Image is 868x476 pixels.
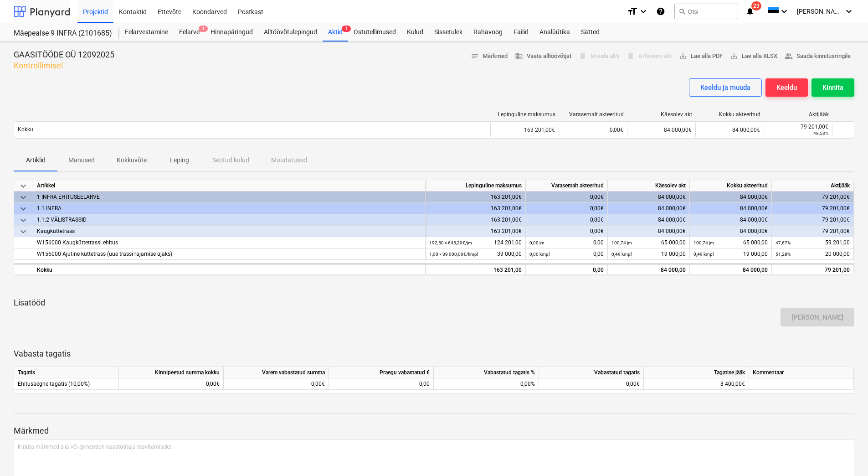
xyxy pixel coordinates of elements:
[638,6,649,17] i: keyboard_arrow_down
[627,123,695,137] div: 84 000,00€
[526,191,608,203] div: 0,00€
[608,214,690,226] div: 84 000,00€
[18,203,29,214] span: keyboard_arrow_down
[14,378,119,390] div: Ehitusaegne tagatis (10,00%)
[843,6,854,17] i: keyboard_arrow_down
[119,378,224,390] div: 0,00€
[526,226,608,237] div: 0,00€
[776,82,797,93] div: Keeldu
[690,264,772,275] div: 84 000,00
[119,367,224,378] div: Kinnipeetud summa kokku
[494,111,555,118] div: Lepinguline maksumus
[490,123,559,137] div: 163 201,00€
[690,203,772,214] div: 84 000,00€
[813,131,828,136] small: 48,53%
[14,60,114,71] p: Kontrollimisel
[611,240,632,245] small: 100,74 jm
[471,52,479,60] span: notes
[323,23,348,41] a: Aktid1
[534,23,575,41] div: Analüütika
[608,226,690,237] div: 84 000,00€
[401,23,429,41] div: Kulud
[730,51,777,62] span: Lae alla XLSX
[730,52,738,60] span: save_alt
[37,214,421,226] div: 1.1.2 VÄLISTRASSID
[174,23,205,41] div: Eelarve
[14,49,114,60] p: GAASITÖÖDE OÜ 12092025
[768,111,829,118] div: Aktijääk
[749,367,854,378] div: Kommentaar
[776,240,791,245] small: 47,67%
[429,248,522,260] div: 39 000,00
[772,191,854,203] div: 79 201,00€
[785,52,793,60] span: people_alt
[539,378,644,390] div: 0,00€
[117,155,147,165] p: Kokkuvõte
[333,378,430,390] div: 0,00
[526,203,608,214] div: 0,00€
[429,264,522,276] div: 163 201,00
[631,111,692,118] div: Käesolev akt
[37,226,421,237] div: Kaugküttetrass
[781,49,854,63] button: Saada kinnitusringile
[776,264,850,276] div: 79 201,00
[776,237,850,248] div: 59 201,00
[674,4,738,19] button: Otsi
[765,78,808,97] button: Keeldu
[468,23,508,41] a: Rahavoog
[772,226,854,237] div: 79 201,00€
[426,191,526,203] div: 163 201,00€
[14,367,119,378] div: Tagatis
[426,203,526,214] div: 163 201,00€
[656,6,665,17] i: Abikeskus
[224,367,329,378] div: Varem vabastatud summa
[33,264,426,275] div: Kokku
[467,49,511,63] button: Märkmed
[18,126,33,134] p: Kokku
[342,26,351,32] span: 1
[25,155,46,165] p: Artiklid
[119,23,174,41] a: Eelarvestamine
[434,378,539,390] div: 0,00%
[726,49,781,63] button: Lae alla XLSX
[690,226,772,237] div: 84 000,00€
[14,297,854,308] p: Lisatööd
[18,226,29,237] span: keyboard_arrow_down
[690,214,772,226] div: 84 000,00€
[529,237,604,248] div: 0,00
[258,23,323,41] a: Alltöövõtulepingud
[690,180,772,191] div: Kokku akteeritud
[224,378,329,390] div: 0,00€
[174,23,205,41] a: Eelarve1
[797,8,842,15] span: [PERSON_NAME]
[429,240,472,245] small: 192,50 × 645,20€ / jm
[539,367,644,378] div: Vabastatud tagatis
[644,378,749,390] div: 8 400,00€
[693,252,714,257] small: 0,49 kmpl
[776,252,791,257] small: 51,28%
[689,78,762,97] button: Keeldu ja muuda
[37,191,421,203] div: 1 INFRA EHITUSEELARVE
[611,237,686,248] div: 65 000,00
[529,264,604,276] div: 0,00
[426,214,526,226] div: 163 201,00€
[745,6,755,17] i: notifications
[426,180,526,191] div: Lepinguline maksumus
[700,82,750,93] div: Keeldu ja muuda
[508,23,534,41] a: Failid
[693,240,714,245] small: 100,74 jm
[426,226,526,237] div: 163 201,00€
[822,82,843,93] div: Kinnita
[772,203,854,214] div: 79 201,00€
[776,248,850,260] div: 20 000,00
[429,237,522,248] div: 124 201,00
[779,6,790,17] i: keyboard_arrow_down
[812,78,854,97] button: Kinnita
[751,1,761,10] span: 23
[18,192,29,203] span: keyboard_arrow_down
[693,237,768,248] div: 65 000,00
[785,51,851,62] span: Saada kinnitusringile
